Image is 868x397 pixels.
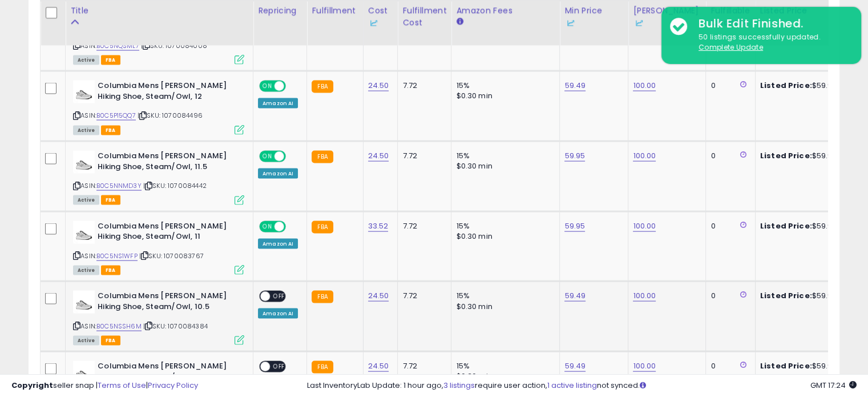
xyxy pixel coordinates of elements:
[710,221,746,231] div: 0
[633,360,656,372] a: 100.00
[810,380,857,391] span: 2025-09-10 17:24 GMT
[258,239,298,249] div: Amazon AI
[760,80,812,91] b: Listed Price:
[258,5,302,17] div: Repricing
[456,5,555,17] div: Amazon Fees
[312,81,333,93] small: FBA
[270,292,288,302] span: OFF
[564,18,576,29] img: InventoryLab Logo
[564,220,585,232] a: 59.95
[11,380,53,391] strong: Copyright
[96,111,136,121] a: B0C5P15QQ7
[98,151,236,175] b: Columbia Mens [PERSON_NAME] Hiking Shoe, Steam/Owl, 11.5
[368,5,393,29] div: Cost
[148,380,198,391] a: Privacy Policy
[73,266,99,275] span: All listings currently available for purchase on Amazon
[564,5,623,29] div: Min Price
[633,80,656,91] a: 100.00
[260,222,274,231] span: ON
[710,5,750,29] div: Fulfillable Quantity
[760,290,812,301] b: Listed Price:
[368,150,389,162] a: 24.50
[456,231,551,242] div: $0.30 min
[270,362,288,372] span: OFF
[284,222,302,231] span: OFF
[143,322,208,331] span: | SKU: 1070084384
[98,221,236,245] b: Columbia Mens [PERSON_NAME] Hiking Shoe, Steam/Owl, 11
[258,169,298,179] div: Amazon AI
[633,17,701,29] div: Some or all of the values in this column are provided from Inventory Lab.
[96,322,142,331] a: B0C5NSSH6M
[633,5,701,29] div: [PERSON_NAME]
[258,308,298,319] div: Amazon AI
[312,151,333,163] small: FBA
[73,126,99,135] span: All listings currently available for purchase on Amazon
[307,380,857,391] div: Last InventoryLab Update: 1 hour ago, require user action, not synced.
[402,361,442,371] div: 7.72
[73,10,244,63] div: ASIN:
[284,82,302,91] span: OFF
[143,181,207,190] span: | SKU: 1070084442
[73,291,95,314] img: 31XW-wI0yiL._SL40_.jpg
[101,336,120,346] span: FBA
[456,161,551,171] div: $0.30 min
[260,152,274,162] span: ON
[96,41,139,51] a: B0C5NQSML7
[101,195,120,205] span: FBA
[633,18,644,29] img: InventoryLab Logo
[73,221,244,274] div: ASIN:
[760,81,855,91] div: $59.98
[73,291,244,344] div: ASIN:
[760,220,812,231] b: Listed Price:
[101,266,120,275] span: FBA
[73,221,95,244] img: 31XW-wI0yiL._SL40_.jpg
[699,42,763,52] u: Complete Update
[710,361,746,371] div: 0
[73,151,244,204] div: ASIN:
[456,361,551,371] div: 15%
[98,380,146,391] a: Terms of Use
[690,15,853,32] div: Bulk Edit Finished.
[456,151,551,161] div: 15%
[710,151,746,161] div: 0
[564,150,585,162] a: 59.95
[633,290,656,302] a: 100.00
[11,380,198,391] div: seller snap | |
[456,17,463,27] small: Amazon Fees.
[368,360,389,372] a: 24.50
[284,152,302,162] span: OFF
[456,291,551,301] div: 15%
[760,5,859,17] div: Listed Price
[456,91,551,101] div: $0.30 min
[456,81,551,91] div: 15%
[564,360,586,372] a: 59.49
[98,81,236,105] b: Columbia Mens [PERSON_NAME] Hiking Shoe, Steam/Owl, 12
[312,291,333,303] small: FBA
[456,221,551,231] div: 15%
[443,380,475,391] a: 3 listings
[402,5,446,29] div: Fulfillment Cost
[101,126,120,135] span: FBA
[760,150,812,161] b: Listed Price:
[402,291,442,301] div: 7.72
[760,221,855,231] div: $59.98
[98,361,236,385] b: Columbia Mens [PERSON_NAME] Hiking Shoe, Steam/Owl, 10
[98,291,236,315] b: Columbia Mens [PERSON_NAME] Hiking Shoe, Steam/Owl, 10.5
[141,41,207,50] span: | SKU: 1070084008
[710,291,746,301] div: 0
[312,221,333,234] small: FBA
[73,81,95,103] img: 31XW-wI0yiL._SL40_.jpg
[633,220,656,232] a: 100.00
[402,81,442,91] div: 7.72
[101,55,120,65] span: FBA
[760,151,855,161] div: $59.98
[564,80,586,91] a: 59.49
[73,336,99,346] span: All listings currently available for purchase on Amazon
[70,5,248,17] div: Title
[96,181,142,191] a: B0C5NNMD3Y
[260,82,274,91] span: ON
[402,151,442,161] div: 7.72
[760,360,812,371] b: Listed Price:
[456,302,551,312] div: $0.30 min
[96,251,138,261] a: B0C5NS1WFP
